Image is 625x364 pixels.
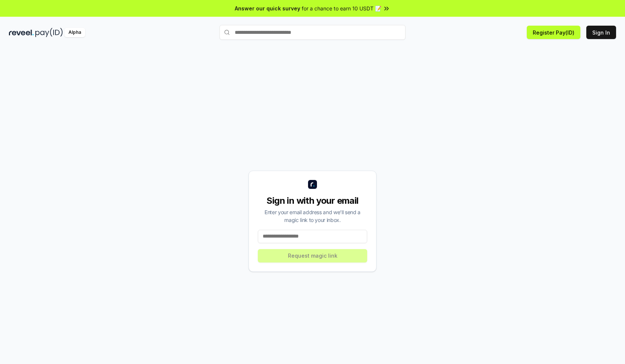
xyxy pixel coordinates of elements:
span: Answer our quick survey [235,4,300,12]
img: logo_small [308,180,317,189]
div: Enter your email address and we’ll send a magic link to your inbox. [258,208,367,224]
button: Register Pay(ID) [527,26,580,39]
div: Alpha [64,28,85,37]
img: reveel_dark [9,28,34,37]
button: Sign In [586,26,616,39]
img: pay_id [35,28,63,37]
div: Sign in with your email [258,195,367,207]
span: for a chance to earn 10 USDT 📝 [302,4,381,12]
